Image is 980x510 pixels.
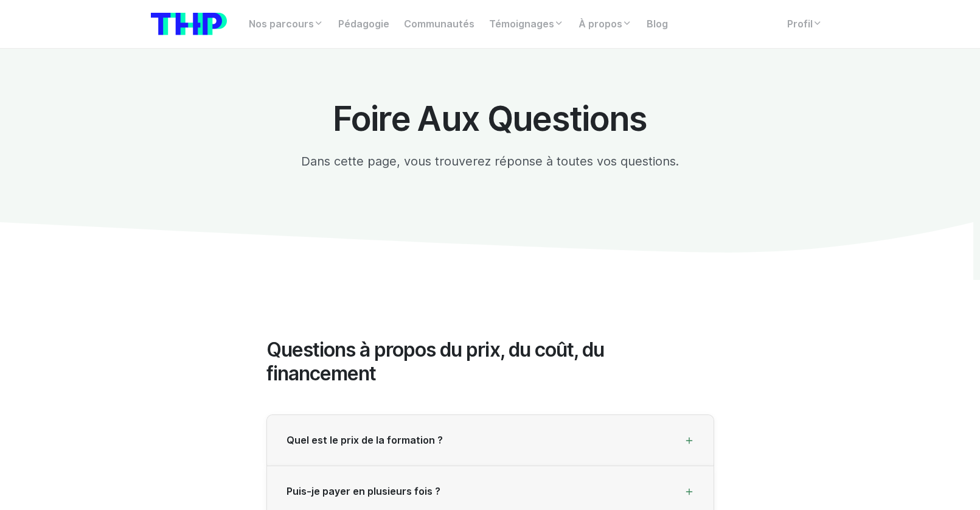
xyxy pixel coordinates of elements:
[287,435,443,446] span: Quel est le prix de la formation ?
[266,338,714,385] h2: Questions à propos du prix, du coût, du financement
[331,12,397,37] a: Pédagogie
[242,12,331,37] a: Nos parcours
[266,100,714,138] h1: Foire Aux Questions
[266,152,714,170] p: Dans cette page, vous trouverez réponse à toutes vos questions.
[780,12,830,37] a: Profil
[287,486,440,497] span: Puis-je payer en plusieurs fois ?
[571,12,639,37] a: À propos
[639,12,675,37] a: Blog
[482,12,571,37] a: Témoignages
[397,12,482,37] a: Communautés
[151,13,227,35] img: logo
